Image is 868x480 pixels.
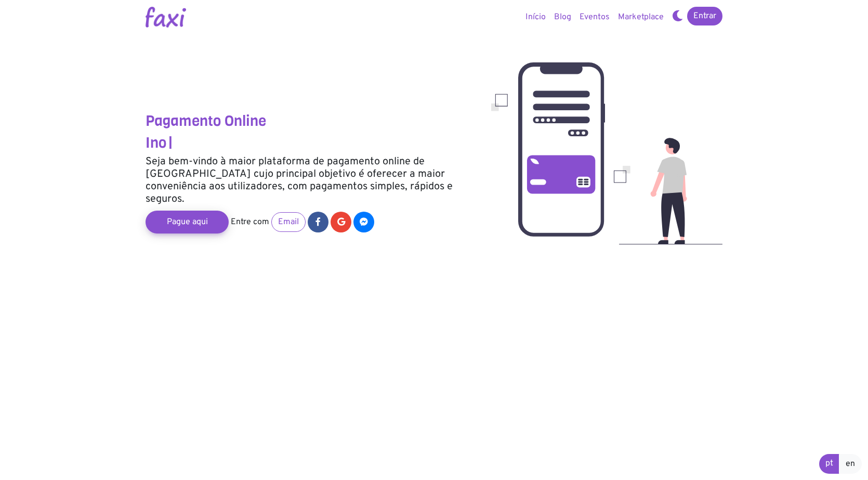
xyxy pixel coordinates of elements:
[231,217,269,227] span: Entre com
[146,211,229,233] a: Pague aqui
[146,155,476,205] h5: Seja bem-vindo à maior plataforma de pagamento online de [GEOGRAPHIC_DATA] cujo principal objetiv...
[575,7,614,28] a: Eventos
[550,7,575,28] a: Blog
[839,454,862,474] a: en
[146,112,476,130] h3: Pagamento Online
[614,7,668,28] a: Marketplace
[819,454,839,474] a: pt
[271,212,306,232] a: Email
[146,7,186,28] img: Logotipo Faxi Online
[687,7,722,25] a: Entrar
[521,7,550,28] a: Início
[146,133,166,152] span: Ino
